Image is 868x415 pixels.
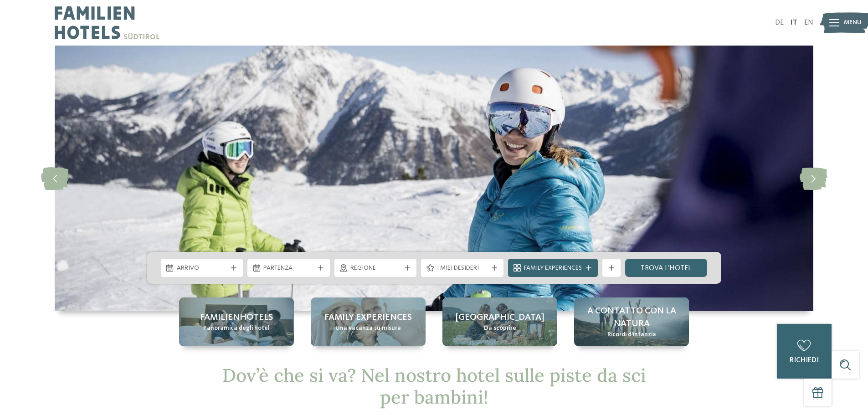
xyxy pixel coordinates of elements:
span: Menu [844,18,862,27]
span: Familienhotels [200,311,273,324]
a: DE [775,19,784,26]
a: Hotel sulle piste da sci per bambini: divertimento senza confini Familienhotels Panoramica degli ... [179,297,294,346]
span: Family Experiences [524,264,582,273]
span: Dov’è che si va? Nel nostro hotel sulle piste da sci per bambini! [222,364,646,409]
a: trova l’hotel [625,259,708,277]
a: Hotel sulle piste da sci per bambini: divertimento senza confini Family experiences Una vacanza s... [311,297,426,346]
span: Panoramica degli hotel [203,324,270,333]
a: richiedi [777,324,832,379]
span: Partenza [263,264,314,273]
img: Hotel sulle piste da sci per bambini: divertimento senza confini [55,46,813,311]
span: A contatto con la natura [583,305,680,330]
span: Regione [350,264,401,273]
span: Ricordi d’infanzia [607,330,656,339]
span: Da scoprire [484,324,516,333]
span: [GEOGRAPHIC_DATA] [456,311,544,324]
span: Arrivo [177,264,227,273]
span: I miei desideri [437,264,488,273]
a: Hotel sulle piste da sci per bambini: divertimento senza confini A contatto con la natura Ricordi... [574,297,689,346]
a: Hotel sulle piste da sci per bambini: divertimento senza confini [GEOGRAPHIC_DATA] Da scoprire [442,297,557,346]
a: IT [791,19,797,26]
span: richiedi [790,357,819,364]
span: Family experiences [324,311,412,324]
a: EN [804,19,813,26]
span: Una vacanza su misura [335,324,401,333]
